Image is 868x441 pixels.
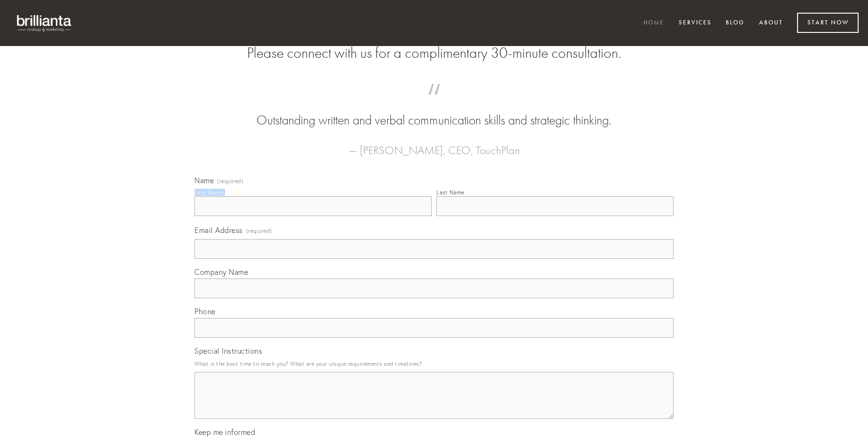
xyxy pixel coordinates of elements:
[9,9,80,37] img: brillianta - research, strategy, marketing
[194,307,216,316] span: Phone
[209,130,659,160] figcaption: — [PERSON_NAME], CEO, TouchPlan
[217,178,243,184] span: (required)
[436,189,465,196] div: Last Name
[194,176,214,185] span: Name
[194,189,223,196] div: First Name
[673,15,718,31] a: Services
[194,346,262,356] span: Special Instructions
[753,15,789,31] a: About
[194,44,674,62] h2: Please connect with us for a complimentary 30-minute consultation.
[194,427,255,437] span: Keep me informed
[637,15,670,31] a: Home
[194,267,248,277] span: Company Name
[797,13,859,33] a: Start Now
[194,225,243,235] span: Email Address
[209,93,659,130] blockquote: Outstanding written and verbal communication skills and strategic thinking.
[194,357,674,370] p: What is the best time to reach you? What are your unique requirements and timelines?
[720,15,751,31] a: Blog
[246,224,272,237] span: (required)
[209,93,659,111] span: “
